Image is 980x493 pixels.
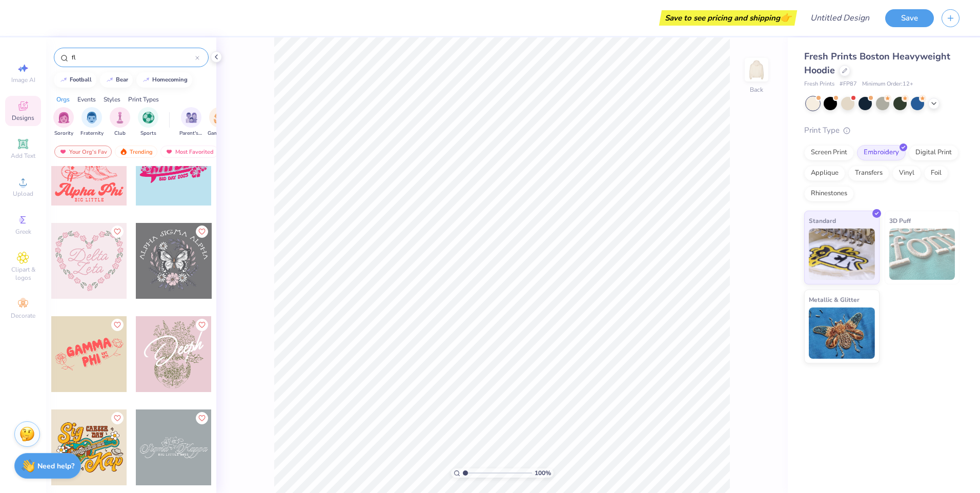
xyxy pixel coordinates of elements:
[15,228,31,236] span: Greek
[179,107,203,137] button: filter button
[862,80,913,89] span: Minimum Order: 12 +
[54,146,112,158] div: Your Org's Fav
[196,225,208,238] button: Like
[111,319,124,331] button: Like
[142,77,150,83] img: trend_line.gif
[889,229,955,280] img: 3D Puff
[110,107,130,137] button: filter button
[100,72,133,88] button: bear
[186,112,197,124] img: Parent's Weekend Image
[208,107,231,137] div: filter for Game Day
[208,107,231,137] button: filter button
[12,114,34,122] span: Designs
[924,166,948,181] div: Foil
[179,130,203,137] span: Parent's Weekend
[136,72,192,88] button: homecoming
[80,130,104,137] span: Fraternity
[165,148,173,155] img: most_fav.gif
[804,166,845,181] div: Applique
[750,85,763,94] div: Back
[86,112,97,124] img: Fraternity Image
[106,77,114,83] img: trend_line.gif
[114,112,126,124] img: Club Image
[196,319,208,331] button: Like
[152,77,188,83] div: homecoming
[54,130,73,137] span: Sorority
[885,9,934,27] button: Save
[196,412,208,424] button: Like
[804,50,950,76] span: Fresh Prints Boston Heavyweight Hoodie
[214,112,226,124] img: Game Day Image
[535,468,551,478] span: 100 %
[889,215,911,226] span: 3D Puff
[111,412,124,424] button: Like
[179,107,203,137] div: filter for Parent's Weekend
[5,265,41,282] span: Clipart & logos
[804,125,959,136] div: Print Type
[53,107,74,137] div: filter for Sorority
[809,294,860,305] span: Metallic & Glitter
[11,152,35,160] span: Add Text
[114,130,126,137] span: Club
[840,80,857,89] span: # FP87
[128,95,159,104] div: Print Types
[809,215,836,226] span: Standard
[116,77,128,83] div: bear
[59,77,68,83] img: trend_line.gif
[11,312,35,320] span: Decorate
[58,112,70,124] img: Sorority Image
[662,10,794,26] div: Save to see pricing and shipping
[59,148,67,155] img: most_fav.gif
[848,166,889,181] div: Transfers
[746,59,767,80] img: Back
[142,112,154,124] img: Sports Image
[892,166,921,181] div: Vinyl
[77,95,96,104] div: Events
[110,107,130,137] div: filter for Club
[80,107,104,137] button: filter button
[208,130,231,137] span: Game Day
[804,145,854,160] div: Screen Print
[809,307,875,359] img: Metallic & Glitter
[160,146,218,158] div: Most Favorited
[138,107,158,137] div: filter for Sports
[56,95,70,104] div: Orgs
[11,76,35,84] span: Image AI
[115,146,157,158] div: Trending
[857,145,906,160] div: Embroidery
[104,95,120,104] div: Styles
[804,186,854,201] div: Rhinestones
[53,107,74,137] button: filter button
[71,52,195,63] input: Try "Alpha"
[37,461,74,471] strong: Need help?
[802,8,877,28] input: Untitled Design
[140,130,156,137] span: Sports
[138,107,158,137] button: filter button
[780,11,791,24] span: 👉
[804,80,834,89] span: Fresh Prints
[111,225,124,238] button: Like
[809,229,875,280] img: Standard
[80,107,104,137] div: filter for Fraternity
[54,72,96,88] button: football
[13,190,33,198] span: Upload
[909,145,958,160] div: Digital Print
[119,148,128,155] img: trending.gif
[70,77,92,83] div: football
